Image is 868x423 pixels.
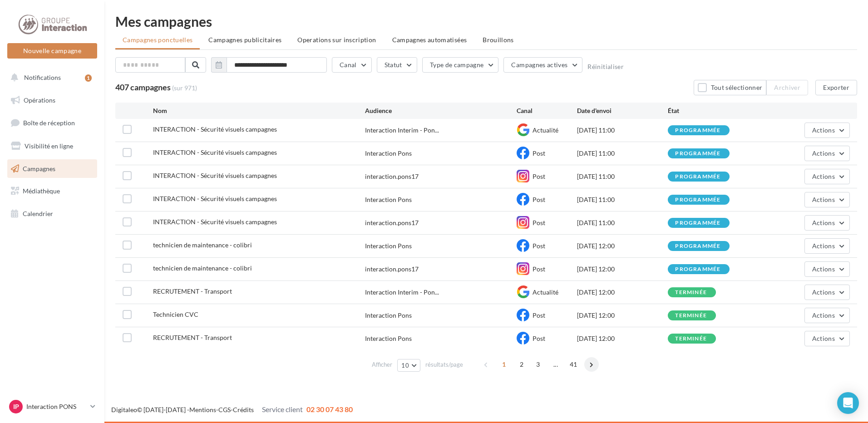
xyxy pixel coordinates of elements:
button: Actions [804,331,850,346]
div: [DATE] 11:00 [577,172,668,181]
span: INTERACTION - Sécurité visuels campagnes [153,148,277,156]
span: Post [533,196,545,203]
button: Nouvelle campagne [7,43,97,59]
span: Actualité [533,126,558,134]
span: 41 [566,357,581,372]
button: Actions [804,308,850,323]
div: [DATE] 12:00 [577,311,668,320]
div: Interaction Pons [365,311,412,320]
button: Archiver [766,80,808,95]
span: Médiathèque [23,187,60,195]
span: 10 [401,362,409,369]
button: Notifications 1 [5,68,95,87]
button: Exporter [815,80,857,95]
div: terminée [675,336,707,342]
span: Actions [812,242,835,250]
span: Post [533,311,545,319]
span: Post [533,334,545,342]
span: Actualité [533,288,558,296]
div: terminée [675,290,707,295]
span: 1 [497,357,511,372]
div: Date d'envoi [577,106,668,115]
div: programmée [675,266,720,272]
button: Actions [804,169,850,184]
button: Type de campagne [422,57,499,73]
div: 1 [85,74,92,82]
span: Brouillons [483,36,514,44]
button: Actions [804,285,850,300]
a: CGS [218,406,231,413]
span: Actions [812,126,835,134]
button: Réinitialiser [587,63,624,70]
span: RECRUTEMENT - Transport [153,334,232,341]
a: Boîte de réception [5,113,99,133]
a: Opérations [5,91,99,110]
button: Actions [804,123,850,138]
span: Actions [812,311,835,319]
button: Actions [804,261,850,277]
div: Interaction Pons [365,149,412,158]
span: Calendrier [23,210,53,217]
span: résultats/page [425,360,463,369]
button: Statut [377,57,417,73]
button: Tout sélectionner [694,80,766,95]
div: programmée [675,128,720,133]
div: [DATE] 12:00 [577,265,668,274]
a: Visibilité en ligne [5,137,99,156]
div: Mes campagnes [115,15,857,28]
span: Actions [812,196,835,203]
div: Nom [153,106,365,115]
span: RECRUTEMENT - Transport [153,287,232,295]
span: Post [533,172,545,180]
span: technicien de maintenance - colibri [153,264,252,272]
span: INTERACTION - Sécurité visuels campagnes [153,195,277,202]
a: Campagnes [5,159,99,178]
span: Actions [812,149,835,157]
div: État [668,106,759,115]
span: Interaction Interim - Pon... [365,126,439,135]
span: technicien de maintenance - colibri [153,241,252,249]
div: programmée [675,197,720,203]
button: Canal [332,57,372,73]
div: terminée [675,313,707,319]
span: Service client [262,405,303,413]
div: Interaction Pons [365,241,412,251]
span: INTERACTION - Sécurité visuels campagnes [153,218,277,226]
button: Actions [804,192,850,207]
button: Actions [804,146,850,161]
span: Opérations [24,96,55,104]
a: Digitaleo [111,406,137,413]
div: interaction.pons17 [365,172,419,181]
span: Actions [812,265,835,273]
button: Actions [804,238,850,254]
span: Actions [812,219,835,226]
div: Interaction Pons [365,195,412,204]
span: Visibilité en ligne [25,142,73,150]
div: programmée [675,243,720,249]
div: programmée [675,220,720,226]
a: Crédits [233,406,254,413]
div: Open Intercom Messenger [837,392,859,414]
div: Audience [365,106,517,115]
span: INTERACTION - Sécurité visuels campagnes [153,125,277,133]
div: [DATE] 11:00 [577,218,668,227]
div: interaction.pons17 [365,218,419,227]
span: Campagnes publicitaires [208,36,281,44]
span: Post [533,242,545,250]
span: Technicien CVC [153,310,198,318]
div: programmée [675,151,720,157]
div: [DATE] 12:00 [577,241,668,251]
span: (sur 971) [172,84,197,93]
button: Actions [804,215,850,231]
span: © [DATE]-[DATE] - - - [111,406,353,413]
a: Mentions [189,406,216,413]
a: Calendrier [5,204,99,223]
span: Operations sur inscription [297,36,376,44]
button: 10 [397,359,420,372]
span: Actions [812,172,835,180]
span: Boîte de réception [23,119,75,127]
span: Afficher [372,360,392,369]
span: Campagnes actives [511,61,567,69]
a: Médiathèque [5,182,99,201]
div: Canal [517,106,577,115]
